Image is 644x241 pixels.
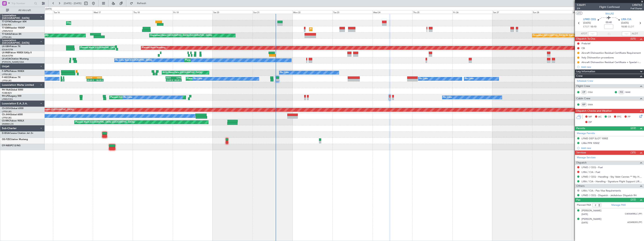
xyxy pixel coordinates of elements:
div: Planned Maint Nice ([GEOGRAPHIC_DATA]) [185,57,227,63]
a: T7-EAGLFalcon 8X [2,33,21,35]
span: D-IEGA [2,132,10,134]
div: Add new [581,65,642,69]
span: 536691 [577,3,586,7]
span: CS-DOU [2,107,11,110]
a: OY-NBSPC12/NG [2,145,20,147]
span: [DATE] [582,221,588,224]
span: F-GPNJ [2,70,10,72]
span: (0/5) [630,37,636,41]
span: Pax [576,198,580,202]
div: Tue 23 [333,10,372,14]
a: MAX [625,90,634,94]
div: Planned Maint [GEOGRAPHIC_DATA] ([GEOGRAPHIC_DATA]) [187,76,246,82]
span: ALDT [632,32,638,36]
a: D-IEGACessna Citation Jet 2+ [2,132,33,134]
span: T7-EAGL [2,33,11,35]
span: LFMD CEQ [583,18,596,21]
input: --:-- [588,32,597,36]
a: LFPB/LBG [2,110,12,113]
a: SMA [588,103,596,106]
a: Manage Permits [577,132,595,135]
span: (2/2) [630,198,636,202]
span: Leg Information [576,69,595,74]
a: OE-FZECitation Mustang [2,138,28,141]
a: CS-DOUGlobal 6500 [2,107,23,110]
div: 06:29 Z [95,79,103,81]
span: T7-DYN [2,21,10,23]
span: DP [588,120,592,124]
div: Add new [581,146,642,150]
div: Fri 26 [452,10,492,14]
div: No Crew Nice ([GEOGRAPHIC_DATA]) [115,57,152,63]
div: Fri 19 [173,10,213,14]
button: Refresh [128,0,151,6]
div: No Crew [443,95,452,100]
button: UTC [576,11,582,15]
span: LX-GBH [2,45,10,48]
div: Sun 21 [253,10,293,14]
span: FFC [617,115,621,119]
span: LXM763 [630,3,642,7]
a: Manage Services [577,156,596,160]
span: [DATE] [582,213,588,216]
div: Planned Maint [GEOGRAPHIC_DATA] ([GEOGRAPHIC_DATA]) [80,45,140,51]
a: LX-GBHFalcon 7X [2,45,20,48]
a: CS-RRCFalcon 900LX [2,120,24,122]
a: FCBB/BZV [2,92,12,94]
div: Italy Disinsection procedures [582,56,614,59]
span: MF [588,115,592,119]
span: 2/4 [577,7,586,10]
a: LFPB/LBG [2,79,12,82]
a: LFPB/LBG [2,116,12,119]
span: OY-NBS [2,145,11,147]
span: ATOT [581,32,587,36]
span: (2/2) [630,126,636,130]
span: Refresh [134,2,150,5]
span: 10:10 [590,25,596,29]
span: Dispatch To-Dos [576,37,595,41]
div: 19:59 Z [166,79,174,81]
span: FP [628,115,630,119]
span: 10:50 [621,25,627,29]
a: DNMM/LOS [2,123,14,125]
div: [PERSON_NAME] [582,209,601,213]
a: LFPB/LBG [2,36,12,39]
a: Manage PAX [611,203,626,207]
a: EVRA/RIX [2,23,11,26]
span: ETOT [583,25,589,29]
span: Services [576,151,586,155]
label: Planned PAX [577,203,591,207]
div: Mon 22 [293,10,333,14]
span: Pref Charter [630,7,642,10]
span: 9H-LPZ [605,12,614,16]
div: EGGW [86,77,94,79]
a: 9H-YAAGlobal 5000 [2,89,23,91]
span: OE-FZE [2,138,10,141]
span: Dispatch Checks and Weather [576,109,612,113]
span: C4KNWRRLC (PP) [625,212,642,216]
div: Tue 16 [53,10,93,14]
span: Flight Crew [576,84,590,88]
a: T7-EMIHawker 900XP [2,27,25,29]
div: [DATE] [45,8,52,11]
span: CR [608,115,611,119]
span: Permits [576,126,585,131]
input: Trip Number [11,1,33,6]
div: Sun 28 [532,10,572,14]
a: LIRA / CIA - Pax Visa Requirements [582,189,621,192]
div: [PERSON_NAME] [582,217,601,221]
div: No Crew [419,76,428,82]
div: Wed 17 [93,10,133,14]
a: LFMD / CEQ - Fuel [582,166,603,169]
a: T7-DYNChallenger 604 [2,21,26,23]
a: LFMN/NCE [2,30,13,32]
div: Unplanned Maint [GEOGRAPHIC_DATA] (Riga Intl) [67,20,115,26]
span: Dispatch [576,161,587,165]
div: Unplanned Maint [GEOGRAPHIC_DATA] ([GEOGRAPHIC_DATA]) [150,33,212,38]
div: Sat 27 [492,10,532,14]
span: 9H-YAA [2,89,10,91]
div: LIRA PPR 1050Z [582,142,600,145]
div: Sat 20 [213,10,253,14]
div: No Crew [280,70,289,75]
a: LIRA / CIA - Handling - Signature Flight Support LIRA / CIA [582,180,642,183]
